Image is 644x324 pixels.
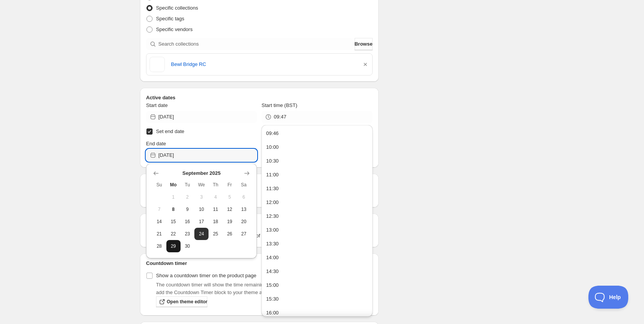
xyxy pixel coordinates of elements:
[212,182,220,188] span: Th
[264,265,370,278] button: 14:30
[156,5,198,11] span: Specific collections
[181,215,195,228] button: Tuesday September 16 2025
[184,194,192,200] span: 2
[223,203,237,215] button: Friday September 12 2025
[166,240,181,252] button: Monday September 29 2025
[184,206,192,212] span: 9
[184,182,192,188] span: Tu
[266,199,279,206] div: 12:00
[181,191,195,203] button: Tuesday September 2 2025
[156,296,207,307] a: Open theme editor
[184,243,192,249] span: 30
[194,191,209,203] button: Wednesday September 3 2025
[169,182,177,188] span: Mo
[151,168,161,179] button: Show previous month, August 2025
[266,268,279,275] div: 14:30
[212,231,220,237] span: 25
[226,194,234,200] span: 5
[264,141,370,153] button: 10:00
[156,26,192,32] span: Specific vendors
[146,141,166,146] span: End date
[146,180,373,187] h2: Repeating
[223,215,237,228] button: Friday September 19 2025
[264,252,370,264] button: 14:00
[266,295,279,303] div: 15:30
[264,127,370,140] button: 09:46
[167,299,207,305] span: Open theme editor
[194,228,209,240] button: Wednesday September 24 2025
[226,231,234,237] span: 26
[237,228,251,240] button: Saturday September 27 2025
[146,94,373,102] h2: Active dates
[169,243,177,249] span: 29
[171,61,355,68] a: Bewl Bridge RC
[212,206,220,212] span: 11
[181,203,195,215] button: Tuesday September 9 2025
[197,231,205,237] span: 24
[266,171,279,179] div: 11:00
[146,260,373,267] h2: Countdown timer
[156,281,373,296] p: The countdown timer will show the time remaining until the end of the schedule. Remember to add t...
[209,215,223,228] button: Thursday September 18 2025
[264,169,370,181] button: 11:00
[152,240,166,252] button: Sunday September 28 2025
[155,182,163,188] span: Su
[155,243,163,249] span: 28
[155,206,163,212] span: 7
[146,220,373,227] h2: Tags
[166,228,181,240] button: Monday September 22 2025
[264,307,370,319] button: 16:00
[169,219,177,225] span: 15
[212,194,220,200] span: 4
[223,191,237,203] button: Friday September 5 2025
[209,191,223,203] button: Thursday September 4 2025
[155,219,163,225] span: 14
[146,102,168,108] span: Start date
[155,231,163,237] span: 21
[181,240,195,252] button: Tuesday September 30 2025
[237,203,251,215] button: Saturday September 13 2025
[212,219,220,225] span: 18
[355,40,373,48] span: Browse
[266,157,279,165] div: 10:30
[156,273,256,278] span: Show a countdown timer on the product page
[194,215,209,228] button: Wednesday September 17 2025
[184,219,192,225] span: 16
[242,168,252,179] button: Show next month, October 2025
[209,203,223,215] button: Thursday September 11 2025
[264,238,370,250] button: 13:30
[264,155,370,167] button: 10:30
[152,203,166,215] button: Sunday September 7 2025
[226,219,234,225] span: 19
[223,179,237,191] th: Friday
[169,231,177,237] span: 22
[240,194,248,200] span: 6
[158,38,353,50] input: Search collections
[237,191,251,203] button: Saturday September 6 2025
[266,226,279,234] div: 13:00
[264,224,370,236] button: 13:00
[240,182,248,188] span: Sa
[197,194,205,200] span: 3
[197,206,205,212] span: 10
[266,212,279,220] div: 12:30
[266,185,279,192] div: 11:30
[266,240,279,248] div: 13:30
[152,179,166,191] th: Sunday
[184,231,192,237] span: 23
[152,215,166,228] button: Sunday September 14 2025
[169,194,177,200] span: 1
[266,254,279,262] div: 14:00
[169,206,177,212] span: 8
[197,182,205,188] span: We
[166,179,181,191] th: Monday
[240,206,248,212] span: 13
[194,203,209,215] button: Wednesday September 10 2025
[240,219,248,225] span: 20
[266,281,279,289] div: 15:00
[166,215,181,228] button: Monday September 15 2025
[264,183,370,195] button: 11:30
[264,293,370,305] button: 15:30
[209,179,223,191] th: Thursday
[237,215,251,228] button: Saturday September 20 2025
